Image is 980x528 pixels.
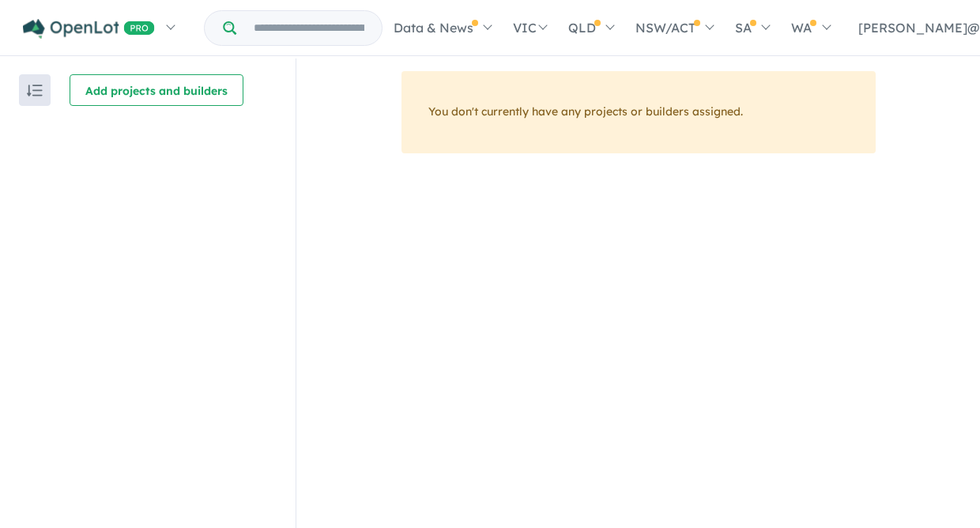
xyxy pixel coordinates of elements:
div: You don't currently have any projects or builders assigned. [401,71,876,153]
img: sort.svg [27,85,43,96]
img: Openlot PRO Logo White [23,19,155,39]
input: Try estate name, suburb, builder or developer [239,11,379,45]
button: Add projects and builders [70,74,243,106]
